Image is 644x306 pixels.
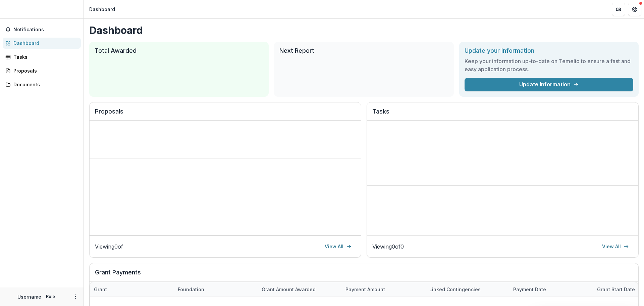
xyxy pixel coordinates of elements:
[87,4,118,14] nav: breadcrumb
[3,24,81,35] button: Notifications
[13,53,75,60] div: Tasks
[628,3,641,16] button: Get Help
[95,108,356,121] h2: Proposals
[465,47,633,54] h2: Update your information
[372,108,633,121] h2: Tasks
[279,47,448,54] h2: Next Report
[71,293,79,301] button: More
[3,79,81,90] a: Documents
[465,57,633,73] h3: Keep your information up-to-date on Temelio to ensure a fast and easy application process.
[612,3,625,16] button: Partners
[95,269,633,281] h2: Grant Payments
[95,47,263,54] h2: Total Awarded
[89,6,115,13] div: Dashboard
[13,40,75,47] div: Dashboard
[465,78,633,91] a: Update Information
[3,51,81,62] a: Tasks
[44,294,57,300] p: Role
[13,81,75,88] div: Documents
[321,241,356,252] a: View All
[13,27,78,33] span: Notifications
[372,243,404,251] p: Viewing 0 of 0
[13,67,75,74] div: Proposals
[95,243,123,251] p: Viewing 0 of
[598,241,633,252] a: View All
[17,293,41,300] p: Username
[3,65,81,76] a: Proposals
[89,24,639,36] h1: Dashboard
[3,38,81,49] a: Dashboard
